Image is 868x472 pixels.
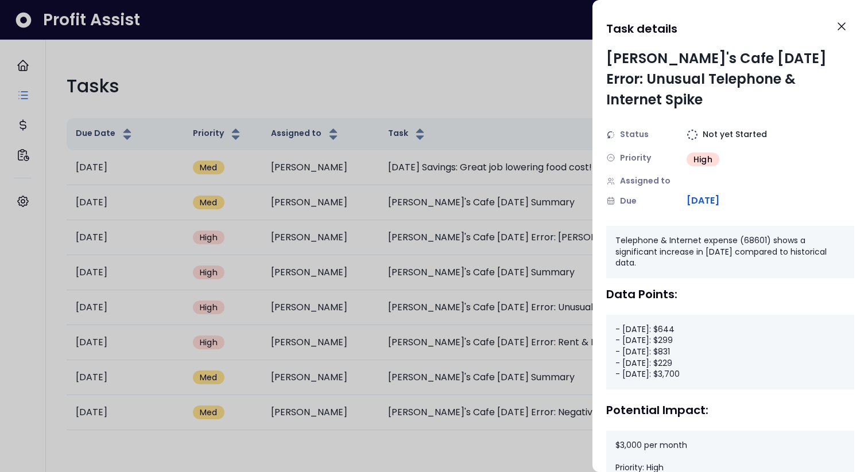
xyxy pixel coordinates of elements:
[606,226,854,278] div: Telephone & Internet expense (68601) shows a significant increase in [DATE] compared to historica...
[620,175,671,187] span: Assigned to
[693,154,712,165] span: High
[606,48,854,110] div: [PERSON_NAME]'s Cafe [DATE] Error: Unusual Telephone & Internet Spike
[606,315,854,389] div: - [DATE]: $644 - [DATE]: $299 - [DATE]: $831 - [DATE]: $229 - [DATE]: $3,700
[687,194,719,208] span: [DATE]
[703,128,767,141] span: Not yet Started
[620,195,637,207] span: Due
[606,130,615,139] img: Status
[606,18,677,39] h1: Task details
[687,129,698,141] img: Not yet Started
[606,287,854,301] div: Data Points:
[829,14,854,39] button: Close
[620,152,651,164] span: Priority
[606,403,854,417] div: Potential Impact:
[620,128,649,141] span: Status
